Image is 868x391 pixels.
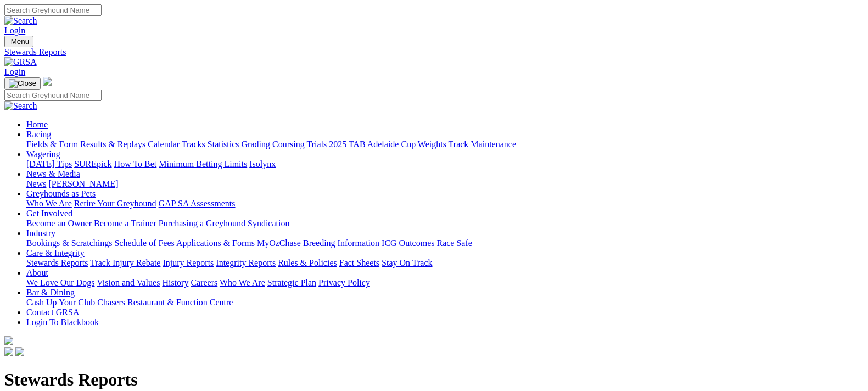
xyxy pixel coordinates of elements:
[267,278,316,287] a: Strategic Plan
[436,238,472,248] a: Race Safe
[26,219,92,228] a: Become an Owner
[26,268,48,277] a: About
[216,258,276,267] a: Integrity Reports
[9,79,36,88] img: Close
[182,139,205,149] a: Tracks
[220,278,265,287] a: Who We Are
[162,278,188,287] a: History
[26,248,85,258] a: Care & Integrity
[278,258,337,267] a: Rules & Policies
[26,149,60,159] a: Wagering
[191,278,217,287] a: Careers
[148,139,180,149] a: Calendar
[249,159,276,169] a: Isolynx
[248,219,289,228] a: Syndication
[208,139,239,149] a: Statistics
[4,370,864,390] h1: Stewards Reports
[26,179,864,189] div: News & Media
[4,47,864,57] a: Stewards Reports
[382,238,434,248] a: ICG Outcomes
[4,26,25,35] a: Login
[4,36,33,47] button: Toggle navigation
[114,238,174,248] a: Schedule of Fees
[26,317,99,327] a: Login To Blackbook
[4,90,102,101] input: Search
[26,298,95,307] a: Cash Up Your Club
[26,278,94,287] a: We Love Our Dogs
[90,258,160,267] a: Track Injury Rebate
[26,278,864,288] div: About
[74,199,156,208] a: Retire Your Greyhound
[26,238,112,248] a: Bookings & Scratchings
[26,179,46,188] a: News
[159,199,236,208] a: GAP SA Assessments
[176,238,255,248] a: Applications & Forms
[26,120,48,129] a: Home
[4,336,13,345] img: logo-grsa-white.png
[449,139,516,149] a: Track Maintenance
[94,219,156,228] a: Become a Trainer
[80,139,145,149] a: Results & Replays
[26,130,51,139] a: Racing
[26,258,864,268] div: Care & Integrity
[114,159,157,169] a: How To Bet
[26,199,864,209] div: Greyhounds as Pets
[26,139,78,149] a: Fields & Form
[26,258,88,267] a: Stewards Reports
[11,37,29,46] span: Menu
[4,16,37,26] img: Search
[318,278,370,287] a: Privacy Policy
[26,159,72,169] a: [DATE] Tips
[97,278,160,287] a: Vision and Values
[4,77,41,90] button: Toggle navigation
[257,238,301,248] a: MyOzChase
[26,139,864,149] div: Racing
[26,189,96,198] a: Greyhounds as Pets
[74,159,111,169] a: SUREpick
[418,139,446,149] a: Weights
[26,219,864,228] div: Get Involved
[272,139,305,149] a: Coursing
[26,298,864,308] div: Bar & Dining
[4,4,102,16] input: Search
[4,57,37,67] img: GRSA
[159,219,245,228] a: Purchasing a Greyhound
[26,169,80,178] a: News & Media
[26,308,79,317] a: Contact GRSA
[303,238,379,248] a: Breeding Information
[48,179,118,188] a: [PERSON_NAME]
[26,159,864,169] div: Wagering
[43,77,52,86] img: logo-grsa-white.png
[306,139,327,149] a: Trials
[339,258,379,267] a: Fact Sheets
[4,347,13,356] img: facebook.svg
[159,159,247,169] a: Minimum Betting Limits
[15,347,24,356] img: twitter.svg
[26,199,72,208] a: Who We Are
[329,139,416,149] a: 2025 TAB Adelaide Cup
[26,209,72,218] a: Get Involved
[163,258,214,267] a: Injury Reports
[97,298,233,307] a: Chasers Restaurant & Function Centre
[26,228,55,238] a: Industry
[382,258,432,267] a: Stay On Track
[4,67,25,76] a: Login
[26,238,864,248] div: Industry
[26,288,75,297] a: Bar & Dining
[242,139,270,149] a: Grading
[4,101,37,111] img: Search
